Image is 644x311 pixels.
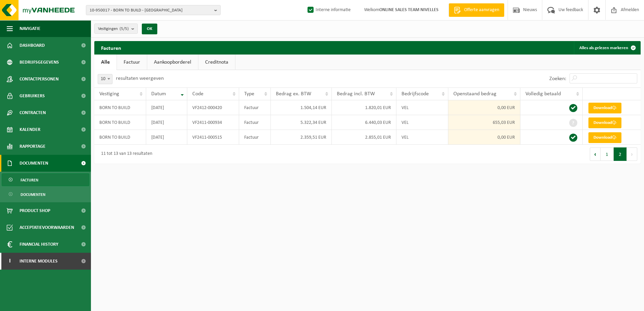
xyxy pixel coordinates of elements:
[20,54,59,71] span: Bedrijfsgegevens
[379,7,439,12] strong: ONLINE SALES TEAM NIVELLES
[187,100,239,115] td: VF2412-000420
[239,100,271,115] td: Factuur
[627,147,637,161] button: Next
[116,76,164,81] label: resultaten weergeven
[98,148,152,160] div: 11 tot 13 van 13 resultaten
[20,219,74,236] span: Acceptatievoorwaarden
[94,41,128,54] h2: Facturen
[120,27,129,31] count: (5/5)
[98,74,112,84] span: 10
[98,74,112,84] span: 10
[94,130,146,145] td: BORN TO BUILD
[20,253,58,270] span: Interne modules
[94,100,146,115] td: BORN TO BUILD
[90,5,212,15] span: 10-950017 - BORN TO BUILD - [GEOGRAPHIC_DATA]
[187,130,239,145] td: VF2411-000515
[448,100,520,115] td: 0,00 EUR
[151,91,166,97] span: Datum
[20,138,45,155] span: Rapportage
[146,130,187,145] td: [DATE]
[192,91,203,97] span: Code
[448,115,520,130] td: 655,03 EUR
[271,130,332,145] td: 2.359,51 EUR
[462,7,501,13] span: Offerte aanvragen
[94,115,146,130] td: BORN TO BUILD
[20,202,50,219] span: Product Shop
[98,24,129,34] span: Vestigingen
[549,76,566,81] label: Zoeken:
[449,3,504,17] a: Offerte aanvragen
[396,115,448,130] td: VEL
[2,173,89,186] a: Facturen
[99,91,119,97] span: Vestiging
[86,5,221,15] button: 10-950017 - BORN TO BUILD - [GEOGRAPHIC_DATA]
[94,55,117,70] a: Alle
[146,100,187,115] td: [DATE]
[21,174,38,186] span: Facturen
[614,147,627,161] button: 2
[525,91,561,97] span: Volledig betaald
[20,155,48,172] span: Documenten
[590,147,601,161] button: Previous
[21,188,45,201] span: Documenten
[187,115,239,130] td: VF2411-000934
[396,130,448,145] td: VEL
[601,147,614,161] button: 1
[20,236,58,253] span: Financial History
[396,100,448,115] td: VEL
[147,55,198,70] a: Aankoopborderel
[20,121,40,138] span: Kalender
[574,41,640,55] button: Alles als gelezen markeren
[588,132,621,143] a: Download
[588,117,621,128] a: Download
[7,253,13,270] span: I
[271,115,332,130] td: 5.322,34 EUR
[142,24,157,34] button: OK
[306,5,351,15] label: Interne informatie
[453,91,496,97] span: Openstaand bedrag
[401,91,429,97] span: Bedrijfscode
[588,103,621,113] a: Download
[337,91,375,97] span: Bedrag incl. BTW
[448,130,520,145] td: 0,00 EUR
[239,115,271,130] td: Factuur
[276,91,311,97] span: Bedrag ex. BTW
[2,188,89,201] a: Documenten
[244,91,254,97] span: Type
[332,100,396,115] td: 1.820,01 EUR
[20,37,45,54] span: Dashboard
[20,71,59,88] span: Contactpersonen
[239,130,271,145] td: Factuur
[146,115,187,130] td: [DATE]
[117,55,147,70] a: Factuur
[20,20,40,37] span: Navigatie
[332,130,396,145] td: 2.855,01 EUR
[198,55,235,70] a: Creditnota
[94,24,138,34] button: Vestigingen(5/5)
[332,115,396,130] td: 6.440,03 EUR
[20,88,45,104] span: Gebruikers
[271,100,332,115] td: 1.504,14 EUR
[20,104,46,121] span: Contracten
